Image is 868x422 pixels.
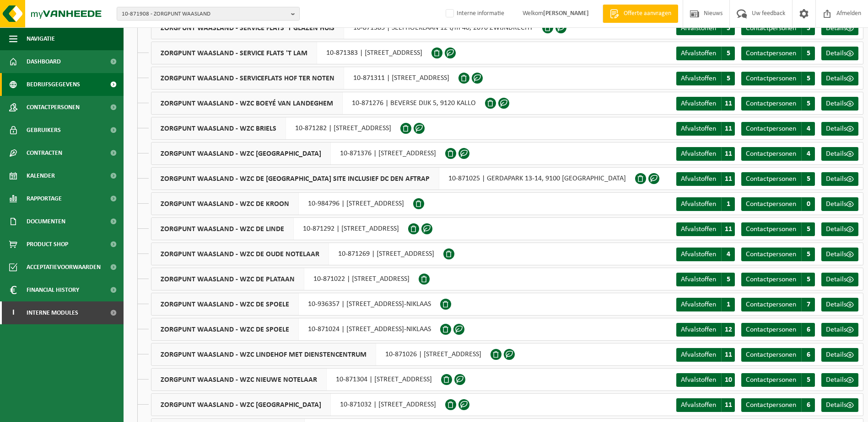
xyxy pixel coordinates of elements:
span: Details [826,75,846,82]
a: Details [821,21,858,35]
a: Details [821,248,858,261]
a: Contactpersonen 5 [741,273,815,286]
span: Afvalstoffen [681,251,716,258]
span: Contactpersonen [746,401,796,409]
span: Details [826,276,846,283]
div: 10-871026 | [STREET_ADDRESS] [151,343,491,366]
button: 10-871908 - ZORGPUNT WAASLAND [117,7,300,21]
span: Details [826,251,846,258]
span: Details [826,401,846,409]
span: 5 [801,373,815,387]
div: 10-871376 | [STREET_ADDRESS] [151,142,445,165]
span: ZORGPUNT WAASLAND - SERVICE FLATS 'T GLAZEN HUIS [151,17,344,39]
a: Contactpersonen 5 [741,248,815,261]
a: Details [821,197,858,211]
span: Contactpersonen [746,50,796,57]
span: ZORGPUNT WAASLAND - WZC BRIELS [151,117,286,139]
span: 6 [801,348,815,362]
span: Details [826,326,846,333]
a: Contactpersonen 5 [741,373,815,387]
span: Details [826,100,846,107]
a: Details [821,373,858,387]
span: Bedrijfsgegevens [27,73,80,96]
span: Rapportage [27,187,62,210]
span: Product Shop [27,233,68,256]
a: Offerte aanvragen [603,5,678,23]
span: Contactpersonen [746,326,796,333]
a: Details [821,398,858,412]
a: Contactpersonen 5 [741,172,815,186]
a: Details [821,298,858,311]
strong: [PERSON_NAME] [543,10,589,17]
span: Afvalstoffen [681,226,716,233]
a: Contactpersonen 5 [741,21,815,35]
a: Afvalstoffen 5 [676,273,735,286]
span: 1 [721,298,735,311]
a: Afvalstoffen 11 [676,348,735,362]
span: ZORGPUNT WAASLAND - WZC LINDEHOF MET DIENSTENCENTRUM [151,343,376,365]
span: 5 [801,172,815,186]
span: Details [826,351,846,359]
span: Navigatie [27,27,55,50]
div: 10-984796 | [STREET_ADDRESS] [151,192,413,215]
span: Contactpersonen [746,376,796,384]
span: ZORGPUNT WAASLAND - WZC DE LINDE [151,218,294,240]
span: Financial History [27,279,79,301]
span: 5 [801,222,815,236]
span: 5 [721,273,735,286]
span: Afvalstoffen [681,301,716,308]
span: 5 [721,47,735,60]
span: Interne modules [27,301,78,324]
a: Afvalstoffen 11 [676,398,735,412]
span: Contactpersonen [746,351,796,359]
span: Afvalstoffen [681,276,716,283]
span: ZORGPUNT WAASLAND - WZC DE PLATAAN [151,268,304,290]
div: 10-871383 | [STREET_ADDRESS] [151,42,431,64]
a: Contactpersonen 6 [741,323,815,337]
span: ZORGPUNT WAASLAND - WZC DE [GEOGRAPHIC_DATA] SITE INCLUSIEF DC DEN AFTRAP [151,168,439,190]
a: Contactpersonen 4 [741,122,815,136]
span: 5 [801,21,815,35]
span: Acceptatievoorwaarden [27,256,101,279]
span: Contactpersonen [746,25,796,32]
a: Details [821,72,858,85]
span: Details [826,125,846,132]
span: Afvalstoffen [681,125,716,132]
span: Details [826,25,846,32]
span: 6 [801,323,815,337]
a: Contactpersonen 5 [741,222,815,236]
span: Details [826,376,846,384]
span: 4 [721,248,735,261]
div: 10-871022 | [STREET_ADDRESS] [151,268,419,290]
span: Contactpersonen [746,226,796,233]
span: Details [826,50,846,57]
span: 10 [721,373,735,387]
span: 11 [721,222,735,236]
span: Afvalstoffen [681,50,716,57]
span: Afvalstoffen [681,150,716,158]
div: 10-871304 | [STREET_ADDRESS] [151,368,441,391]
a: Details [821,273,858,286]
label: Interne informatie [444,7,504,21]
div: 10-936357 | [STREET_ADDRESS]-NIKLAAS [151,293,440,316]
div: 10-871282 | [STREET_ADDRESS] [151,117,400,140]
span: Afvalstoffen [681,25,716,32]
a: Details [821,222,858,236]
a: Contactpersonen 4 [741,147,815,161]
span: Afvalstoffen [681,75,716,82]
span: 11 [721,122,735,136]
span: Contactpersonen [746,276,796,283]
a: Details [821,122,858,136]
div: 10-871311 | [STREET_ADDRESS] [151,67,458,90]
a: Details [821,47,858,60]
a: Afvalstoffen 11 [676,97,735,111]
span: Offerte aanvragen [621,9,674,18]
span: ZORGPUNT WAASLAND - WZC NIEUWE NOTELAAR [151,369,327,390]
a: Afvalstoffen 10 [676,373,735,387]
span: Afvalstoffen [681,401,716,409]
span: Contactpersonen [746,251,796,258]
span: ZORGPUNT WAASLAND - WZC [GEOGRAPHIC_DATA] [151,142,331,164]
div: 10-871385 | SEEFHOEKLAAN 12 t/m 40, 2070 ZWIJNDRECHT [151,16,542,39]
span: Dashboard [27,50,61,73]
span: ZORGPUNT WAASLAND - SERVICEFLATS HOF TER NOTEN [151,67,344,89]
